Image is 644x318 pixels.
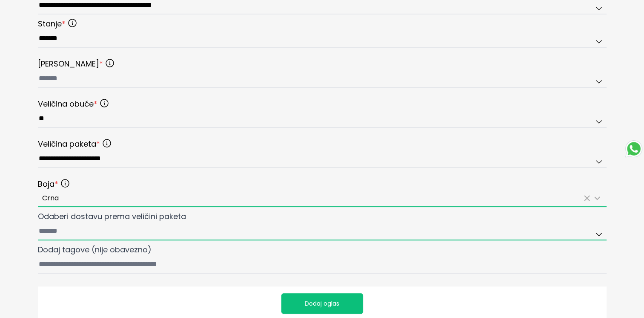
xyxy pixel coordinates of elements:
span: Veličina obuće [38,98,97,110]
span: [PERSON_NAME] [38,58,103,70]
span: Odaberi dostavu prema veličini paketa [38,211,186,222]
input: Odaberi dostavu prema veličini paketa [38,223,607,240]
span: Boja [38,178,58,190]
span: Dodaj tagove (nije obavezno) [38,244,152,255]
input: Dodaj tagove (nije obavezno) [38,256,607,274]
span: Crna [42,193,59,203]
button: Dodaj oglas [281,293,363,314]
span: Stanje [38,18,66,30]
button: Očisti odabrano [582,193,592,203]
span: Veličina paketa [38,138,100,150]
